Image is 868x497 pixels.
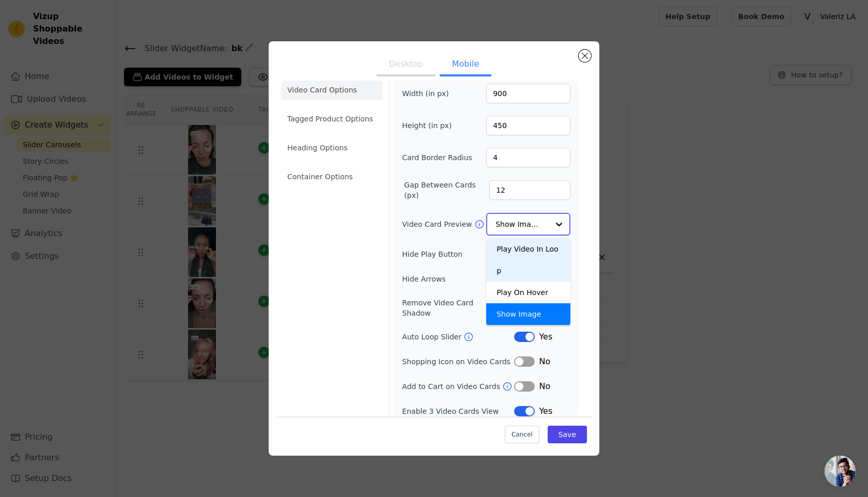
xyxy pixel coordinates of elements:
button: Mobile [440,54,491,76]
div: Show Image [486,303,570,325]
label: Add to Cart on Video Cards [402,381,502,392]
label: Hide Arrows [402,274,514,284]
li: Heading Options [281,137,383,158]
label: Shopping Icon on Video Cards [402,356,510,367]
button: Save [548,426,587,443]
label: Width (in px) [402,88,458,99]
label: Enable 3 Video Cards View [402,406,514,416]
span: Yes [539,331,552,343]
li: Video Card Options [281,80,383,100]
div: Play On Hover [486,282,570,303]
button: Desktop [377,54,436,76]
a: Open chat [825,456,856,487]
li: Tagged Product Options [281,108,383,129]
div: Play Video In Loop [486,238,570,282]
label: Video Card Preview [402,219,474,229]
span: No [539,355,550,368]
label: Height (in px) [402,120,458,131]
span: No [539,380,550,393]
span: Yes [539,405,552,417]
label: Gap Between Cards (px) [404,180,489,200]
label: Remove Video Card Shadow [402,298,504,318]
li: Container Options [281,166,383,187]
label: Card Border Radius [402,152,472,163]
label: Auto Loop Slider [402,332,463,342]
button: Cancel [505,426,539,443]
label: Hide Play Button [402,249,514,259]
button: Close modal [579,50,591,62]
